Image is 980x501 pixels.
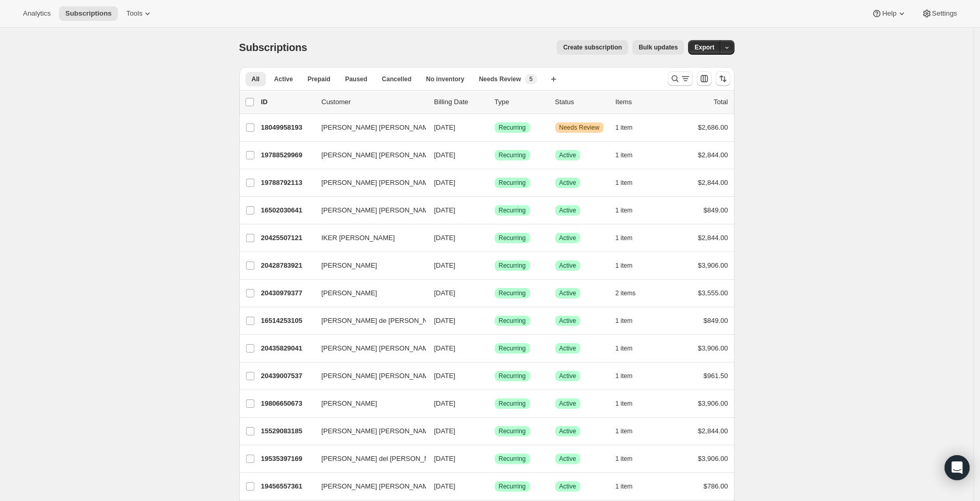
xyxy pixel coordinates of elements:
[261,260,313,271] p: 20428783921
[322,316,467,326] span: [PERSON_NAME] de [PERSON_NAME] Madrid
[499,206,526,215] span: Recurring
[322,454,446,464] span: [PERSON_NAME] del [PERSON_NAME]
[499,344,526,353] span: Recurring
[261,369,728,383] div: 20439007537[PERSON_NAME] [PERSON_NAME][DATE]SuccessRecurringSuccessActive1 item$961.50
[261,424,728,439] div: 15529083185[PERSON_NAME] [PERSON_NAME][DATE]SuccessRecurringSuccessActive1 item$2,844.00
[616,176,644,190] button: 1 item
[716,71,730,86] button: Sort the results
[261,148,728,162] div: 19788529969[PERSON_NAME] [PERSON_NAME][DATE]SuccessRecurringSuccessActive1 item$2,844.00
[559,234,577,242] span: Active
[23,9,51,18] span: Analytics
[559,427,577,435] span: Active
[261,120,728,135] div: 18049958193[PERSON_NAME] [PERSON_NAME][DATE]SuccessRecurringWarningNeeds Review1 item$2,686.00
[616,179,633,187] span: 1 item
[697,71,712,86] button: Customize table column order and visibility
[261,150,313,160] p: 19788529969
[315,202,420,219] button: [PERSON_NAME] [PERSON_NAME]
[315,147,420,164] button: [PERSON_NAME] [PERSON_NAME]
[882,9,896,18] span: Help
[639,43,678,52] span: Bulk updates
[616,261,633,270] span: 1 item
[559,372,577,380] span: Active
[616,369,644,383] button: 1 item
[252,75,260,83] span: All
[322,260,377,271] span: [PERSON_NAME]
[563,43,622,52] span: Create subscription
[698,234,728,242] span: $2,844.00
[704,372,728,380] span: $961.50
[499,289,526,297] span: Recurring
[616,455,633,463] span: 1 item
[945,455,970,480] div: Open Intercom Messenger
[616,231,644,245] button: 1 item
[261,341,728,356] div: 20435829041[PERSON_NAME] [PERSON_NAME][DATE]SuccessRecurringSuccessActive1 item$3,906.00
[499,482,526,491] span: Recurring
[616,341,644,356] button: 1 item
[559,344,577,353] span: Active
[345,75,367,83] span: Paused
[545,72,562,86] button: Create new view
[616,289,636,297] span: 2 items
[698,344,728,352] span: $3,906.00
[704,317,728,324] span: $849.00
[261,205,313,216] p: 16502030641
[499,372,526,380] span: Recurring
[322,122,435,133] span: [PERSON_NAME] [PERSON_NAME]
[932,9,957,18] span: Settings
[59,6,118,21] button: Subscriptions
[616,148,644,162] button: 1 item
[274,75,293,83] span: Active
[698,151,728,159] span: $2,844.00
[315,450,420,467] button: [PERSON_NAME] del [PERSON_NAME]
[616,97,668,107] div: Items
[555,97,607,107] p: Status
[261,258,728,273] div: 20428783921[PERSON_NAME][DATE]SuccessRecurringSuccessActive1 item$3,906.00
[261,343,313,354] p: 20435829041
[616,286,647,300] button: 2 items
[559,151,577,159] span: Active
[434,123,456,131] span: [DATE]
[616,427,633,435] span: 1 item
[559,206,577,215] span: Active
[322,150,435,160] span: [PERSON_NAME] [PERSON_NAME]
[479,75,521,83] span: Needs Review
[698,179,728,186] span: $2,844.00
[499,179,526,187] span: Recurring
[616,396,644,411] button: 1 item
[529,75,533,83] span: 5
[261,316,313,326] p: 16514253105
[559,123,599,132] span: Needs Review
[616,344,633,353] span: 1 item
[559,317,577,325] span: Active
[616,314,644,328] button: 1 item
[499,261,526,270] span: Recurring
[698,289,728,297] span: $3,555.00
[261,231,728,245] div: 20425507121IKER [PERSON_NAME][DATE]SuccessRecurringSuccessActive1 item$2,844.00
[382,75,412,83] span: Cancelled
[322,343,435,354] span: [PERSON_NAME] [PERSON_NAME]
[632,40,684,55] button: Bulk updates
[714,97,728,107] p: Total
[315,368,420,384] button: [PERSON_NAME] [PERSON_NAME]
[559,179,577,187] span: Active
[322,178,435,188] span: [PERSON_NAME] [PERSON_NAME]
[322,481,435,492] span: [PERSON_NAME] [PERSON_NAME]
[261,454,313,464] p: 19535397169
[559,261,577,270] span: Active
[315,285,420,302] button: [PERSON_NAME]
[616,258,644,273] button: 1 item
[616,452,644,466] button: 1 item
[434,179,456,186] span: [DATE]
[426,75,464,83] span: No inventory
[434,261,456,269] span: [DATE]
[261,178,313,188] p: 19788792113
[315,312,420,329] button: [PERSON_NAME] de [PERSON_NAME] Madrid
[698,427,728,435] span: $2,844.00
[434,482,456,490] span: [DATE]
[499,123,526,132] span: Recurring
[688,40,720,55] button: Export
[559,482,577,491] span: Active
[261,288,313,298] p: 20430979377
[616,424,644,439] button: 1 item
[126,9,142,18] span: Tools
